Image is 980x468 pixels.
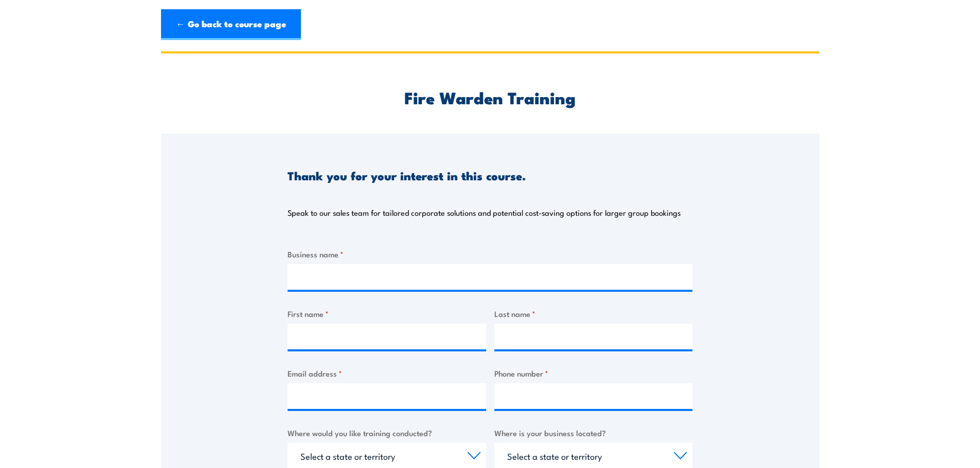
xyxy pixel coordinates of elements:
label: Last name [494,308,693,320]
label: Where would you like training conducted? [288,427,486,439]
label: First name [288,308,486,320]
a: ← Go back to course page [161,9,301,40]
h3: Thank you for your interest in this course. [288,170,526,181]
label: Business name [288,248,692,260]
label: Email address [288,367,486,379]
p: Speak to our sales team for tailored corporate solutions and potential cost-saving options for la... [288,208,681,218]
label: Phone number [494,367,693,379]
label: Where is your business located? [494,427,693,439]
h2: Fire Warden Training [288,90,692,104]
